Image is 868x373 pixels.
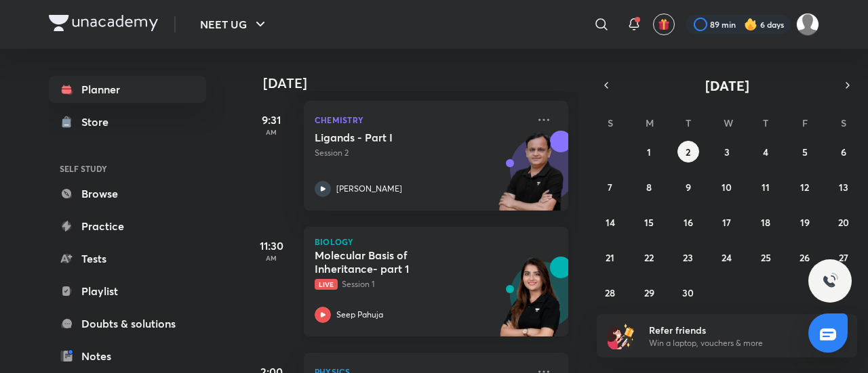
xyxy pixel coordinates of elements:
h6: SELF STUDY [49,157,206,180]
div: Store [81,114,117,130]
button: September 1, 2025 [638,141,660,162]
abbr: September 13, 2025 [839,181,848,194]
abbr: September 6, 2025 [841,146,846,158]
abbr: September 15, 2025 [644,216,654,229]
abbr: Tuesday [686,116,691,129]
button: September 7, 2025 [599,176,621,198]
abbr: September 19, 2025 [800,216,810,229]
abbr: September 18, 2025 [761,216,770,229]
abbr: September 30, 2025 [682,286,694,299]
abbr: September 17, 2025 [722,216,731,229]
abbr: Saturday [841,116,846,129]
a: Store [49,108,206,135]
abbr: Sunday [608,116,613,129]
abbr: September 25, 2025 [761,251,771,264]
img: Shristi Raj [796,13,819,36]
button: September 30, 2025 [677,282,699,303]
abbr: September 10, 2025 [722,181,732,194]
abbr: Thursday [763,116,768,129]
button: September 4, 2025 [755,141,776,162]
p: AM [244,128,298,136]
button: September 9, 2025 [677,176,699,198]
abbr: September 24, 2025 [722,251,732,264]
button: September 11, 2025 [755,176,776,198]
abbr: Friday [802,116,808,129]
img: avatar [658,18,670,30]
abbr: Monday [646,116,654,129]
abbr: Wednesday [724,116,733,129]
a: Browse [49,180,206,207]
img: referral [608,322,635,349]
abbr: September 27, 2025 [839,251,848,264]
img: unacademy [494,131,568,224]
button: September 23, 2025 [677,246,699,268]
abbr: September 5, 2025 [802,146,808,158]
p: [PERSON_NAME] [336,183,402,195]
button: September 22, 2025 [638,246,660,268]
a: Tests [49,245,206,272]
p: Session 1 [315,278,528,290]
abbr: September 23, 2025 [683,251,693,264]
button: September 13, 2025 [833,176,854,198]
h5: Ligands - Part I [315,131,484,144]
button: avatar [653,14,675,35]
a: Planner [49,76,206,103]
abbr: September 2, 2025 [686,146,690,158]
img: ttu [822,273,838,289]
button: September 10, 2025 [716,176,738,198]
abbr: September 26, 2025 [800,251,810,264]
p: Biology [315,238,557,246]
abbr: September 20, 2025 [838,216,849,229]
a: Company Logo [49,15,158,35]
button: September 24, 2025 [716,246,738,268]
button: September 26, 2025 [794,246,816,268]
button: September 28, 2025 [599,282,621,303]
abbr: September 16, 2025 [684,216,693,229]
button: September 8, 2025 [638,176,660,198]
a: Playlist [49,278,206,305]
span: [DATE] [705,76,749,95]
a: Doubts & solutions [49,310,206,337]
p: Chemistry [315,112,528,128]
span: Live [315,279,338,290]
abbr: September 4, 2025 [763,146,768,158]
abbr: September 3, 2025 [724,146,730,158]
p: Session 2 [315,147,528,159]
abbr: September 28, 2025 [605,286,615,299]
button: September 18, 2025 [755,211,776,233]
button: NEET UG [192,11,277,38]
p: Seep Pahuja [336,309,383,321]
button: September 14, 2025 [599,211,621,233]
abbr: September 21, 2025 [606,251,614,264]
img: unacademy [494,257,568,350]
button: September 27, 2025 [833,246,854,268]
abbr: September 9, 2025 [686,181,691,194]
h5: 11:30 [244,238,298,254]
button: September 20, 2025 [833,211,854,233]
button: [DATE] [616,76,838,95]
button: September 29, 2025 [638,282,660,303]
button: September 17, 2025 [716,211,738,233]
a: Practice [49,213,206,240]
abbr: September 11, 2025 [762,181,770,194]
abbr: September 1, 2025 [647,146,651,158]
button: September 16, 2025 [677,211,699,233]
button: September 15, 2025 [638,211,660,233]
h5: Molecular Basis of Inheritance- part 1 [315,248,484,276]
button: September 5, 2025 [794,141,816,162]
button: September 2, 2025 [677,141,699,162]
p: Win a laptop, vouchers & more [649,337,816,349]
p: AM [244,254,298,262]
a: Notes [49,343,206,370]
abbr: September 12, 2025 [800,181,809,194]
abbr: September 14, 2025 [606,216,615,229]
img: streak [744,18,757,31]
img: Company Logo [49,15,158,31]
abbr: September 7, 2025 [608,181,612,194]
h6: Refer friends [649,323,816,337]
button: September 21, 2025 [599,246,621,268]
button: September 3, 2025 [716,141,738,162]
h4: [DATE] [263,75,582,91]
button: September 19, 2025 [794,211,816,233]
abbr: September 22, 2025 [644,251,654,264]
